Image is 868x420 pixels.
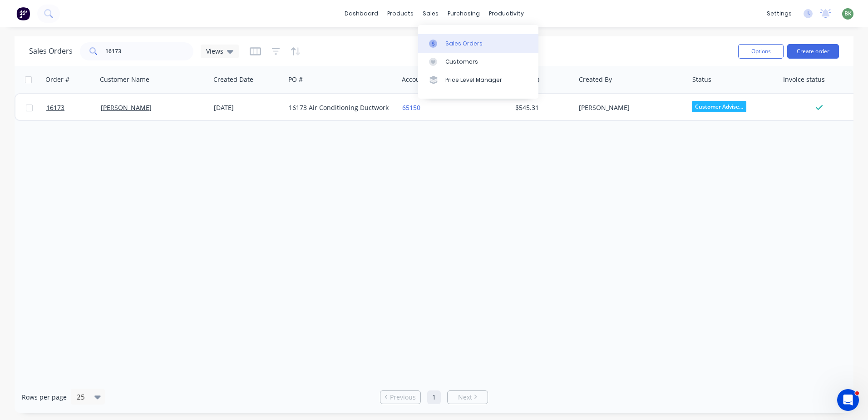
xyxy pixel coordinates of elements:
[427,390,441,404] a: Page 1 is your current page
[418,34,538,52] a: Sales Orders
[376,390,492,404] ul: Pagination
[458,393,472,402] span: Next
[448,393,488,402] a: Next page
[289,103,390,112] div: 16173 Air Conditioning Ductwork
[214,103,281,112] div: [DATE]
[105,42,194,60] input: Search...
[762,7,796,20] div: settings
[101,103,152,112] a: [PERSON_NAME]
[29,47,73,55] h1: Sales Orders
[418,7,443,20] div: sales
[445,76,502,84] div: Price Level Manager
[288,75,303,84] div: PO #
[46,94,101,121] a: 16173
[484,7,528,20] div: productivity
[100,75,149,84] div: Customer Name
[213,75,253,84] div: Created Date
[390,393,416,402] span: Previous
[402,103,420,112] a: 65150
[45,75,69,84] div: Order #
[16,7,30,20] img: Factory
[787,44,839,59] button: Create order
[445,40,483,48] div: Sales Orders
[46,103,64,112] span: 16173
[692,75,711,84] div: Status
[380,393,420,402] a: Previous page
[837,389,859,411] iframe: Intercom live chat
[738,44,784,59] button: Options
[579,75,612,84] div: Created By
[783,75,825,84] div: Invoice status
[515,103,569,112] div: $545.31
[206,46,223,56] span: Views
[579,103,680,112] div: [PERSON_NAME]
[844,10,852,18] span: BK
[418,71,538,89] a: Price Level Manager
[383,7,418,20] div: products
[402,75,462,84] div: Accounting Order #
[692,101,746,112] span: Customer Advise...
[445,58,478,66] div: Customers
[443,7,484,20] div: purchasing
[22,393,67,402] span: Rows per page
[418,53,538,71] a: Customers
[340,7,383,20] a: dashboard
